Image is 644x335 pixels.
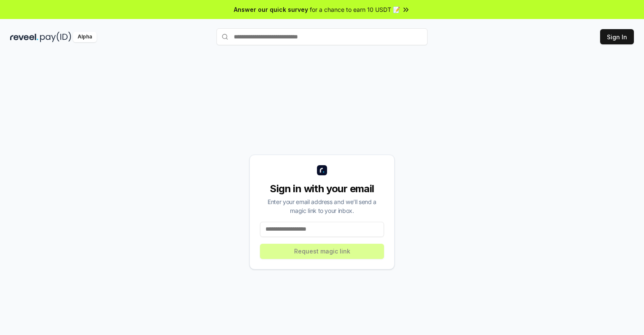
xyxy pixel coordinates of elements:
[40,32,71,42] img: pay_id
[10,32,38,42] img: reveel_dark
[600,29,634,44] button: Sign In
[310,5,400,14] span: for a chance to earn 10 USDT 📝
[234,5,308,14] span: Answer our quick survey
[317,165,327,175] img: logo_small
[260,197,384,215] div: Enter your email address and we’ll send a magic link to your inbox.
[73,32,97,42] div: Alpha
[260,182,384,196] div: Sign in with your email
